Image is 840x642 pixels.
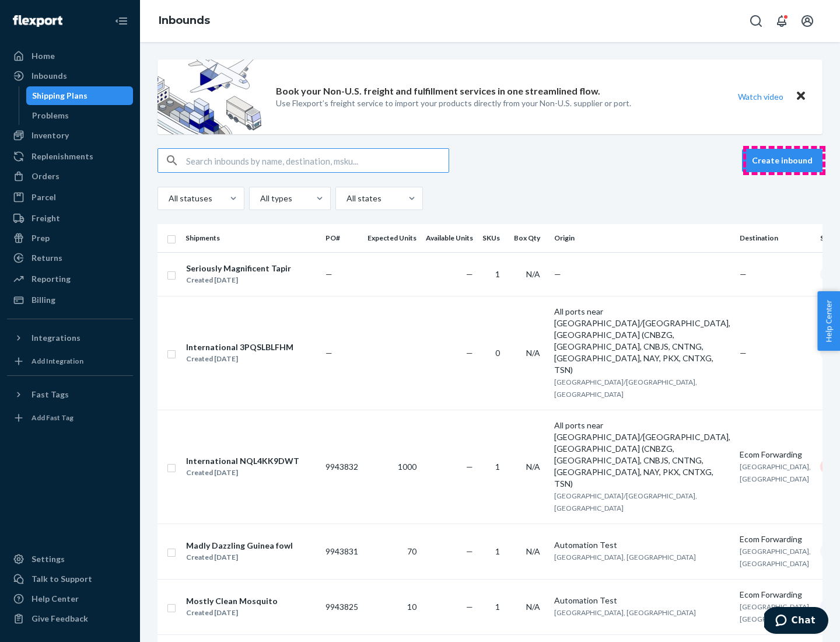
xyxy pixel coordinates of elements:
div: All ports near [GEOGRAPHIC_DATA]/[GEOGRAPHIC_DATA], [GEOGRAPHIC_DATA] (CNBZG, [GEOGRAPHIC_DATA], ... [554,420,730,490]
span: — [466,602,473,612]
div: Freight [32,212,60,224]
div: Settings [32,553,65,565]
button: Integrations [7,329,133,347]
span: — [554,269,561,279]
span: 1 [495,462,500,472]
div: Mostly Clean Mosquito [186,595,278,607]
th: Destination [735,224,815,252]
div: Created [DATE] [186,353,293,365]
div: Returns [32,252,62,264]
button: Close [793,88,808,105]
input: All types [259,193,260,204]
a: Billing [7,291,133,309]
div: Give Feedback [32,613,88,624]
span: — [740,348,747,358]
div: Automation Test [554,539,730,551]
div: Talk to Support [32,573,92,585]
a: Inventory [7,126,133,145]
th: Shipments [181,224,321,252]
div: Inventory [32,130,69,141]
img: Flexport logo [13,15,62,27]
a: Home [7,47,133,65]
input: Search inbounds by name, destination, msku... [186,149,449,172]
th: Expected Units [363,224,421,252]
a: Settings [7,550,133,568]
a: Inbounds [7,67,133,85]
span: — [325,269,332,279]
span: [GEOGRAPHIC_DATA], [GEOGRAPHIC_DATA] [740,462,811,483]
th: Available Units [421,224,478,252]
a: Reporting [7,270,133,288]
a: Add Integration [7,352,133,371]
div: Orders [32,170,60,182]
span: N/A [526,462,540,472]
input: All statuses [167,193,169,204]
div: Created [DATE] [186,552,293,563]
button: Open Search Box [744,9,768,33]
div: Replenishments [32,151,93,162]
div: Add Fast Tag [32,413,73,423]
div: Parcel [32,191,56,203]
span: N/A [526,546,540,556]
div: Add Integration [32,356,83,366]
span: [GEOGRAPHIC_DATA], [GEOGRAPHIC_DATA] [554,553,696,561]
div: Automation Test [554,595,730,606]
a: Returns [7,249,133,267]
span: — [466,348,473,358]
span: N/A [526,348,540,358]
span: 10 [407,602,416,612]
button: Watch video [730,88,791,105]
span: 1 [495,269,500,279]
span: [GEOGRAPHIC_DATA], [GEOGRAPHIC_DATA] [554,608,696,617]
a: Add Fast Tag [7,409,133,427]
span: — [740,269,747,279]
div: Created [DATE] [186,467,299,479]
span: N/A [526,269,540,279]
a: Help Center [7,589,133,608]
div: Seriously Magnificent Tapir [186,263,291,274]
a: Prep [7,229,133,247]
span: — [325,348,332,358]
span: — [466,546,473,556]
div: Home [32,50,55,62]
th: PO# [321,224,363,252]
iframe: Opens a widget where you can chat to one of our agents [764,607,828,636]
span: N/A [526,602,540,612]
div: Ecom Forwarding [740,589,811,601]
div: Ecom Forwarding [740,449,811,460]
button: Give Feedback [7,609,133,628]
div: Ecom Forwarding [740,533,811,545]
div: International 3PQSLBLFHM [186,341,293,353]
th: SKUs [478,224,509,252]
input: All states [345,193,346,204]
div: All ports near [GEOGRAPHIC_DATA]/[GEOGRAPHIC_DATA], [GEOGRAPHIC_DATA] (CNBZG, [GEOGRAPHIC_DATA], ... [554,306,730,376]
button: Fast Tags [7,385,133,404]
div: Reporting [32,273,71,285]
div: Integrations [32,332,80,344]
a: Inbounds [159,14,210,27]
a: Freight [7,209,133,228]
ol: breadcrumbs [149,4,219,38]
a: Replenishments [7,147,133,166]
div: Shipping Plans [32,90,87,102]
span: [GEOGRAPHIC_DATA]/[GEOGRAPHIC_DATA], [GEOGRAPHIC_DATA] [554,378,697,399]
span: [GEOGRAPHIC_DATA], [GEOGRAPHIC_DATA] [740,602,811,623]
div: International NQL4KK9DWT [186,455,299,467]
td: 9943832 [321,410,363,524]
div: Created [DATE] [186,274,291,286]
td: 9943825 [321,579,363,634]
div: Fast Tags [32,389,69,400]
p: Use Flexport’s freight service to import your products directly from your Non-U.S. supplier or port. [276,97,631,109]
span: 1 [495,602,500,612]
span: 1000 [398,462,416,472]
a: Parcel [7,188,133,207]
a: Shipping Plans [26,86,134,105]
div: Madly Dazzling Guinea fowl [186,540,293,552]
button: Help Center [817,291,840,351]
div: Problems [32,110,69,121]
span: 70 [407,546,416,556]
a: Orders [7,167,133,186]
a: Problems [26,106,134,125]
